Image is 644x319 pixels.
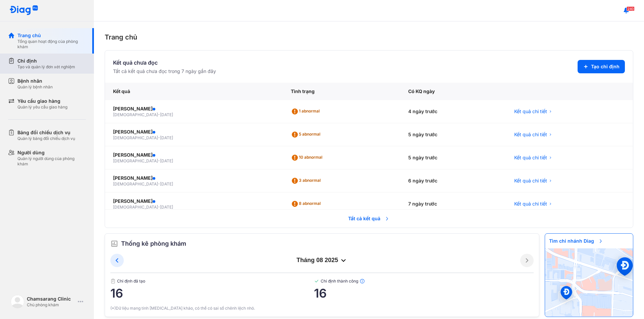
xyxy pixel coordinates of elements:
span: - [158,112,160,117]
span: Kết quả chi tiết [514,177,547,184]
span: [DATE] [160,181,173,186]
span: Kết quả chi tiết [514,131,547,138]
div: Người dùng [17,149,86,156]
img: info.7e716105.svg [360,278,365,284]
span: Thống kê phòng khám [121,239,186,248]
div: [PERSON_NAME] [113,105,275,112]
span: Tìm chi nhánh Diag [545,234,607,248]
span: [DEMOGRAPHIC_DATA] [113,205,158,210]
span: Kết quả chi tiết [514,154,547,161]
img: order.5a6da16c.svg [110,240,118,248]
span: Kết quả chi tiết [514,108,547,115]
div: Quản lý người dùng của phòng khám [17,156,86,167]
span: 240 [627,6,635,11]
span: Chỉ định thành công [314,278,534,284]
div: 1 abnormal [291,106,322,117]
img: logo [11,295,24,308]
span: Tạo chỉ định [591,63,620,70]
div: Tất cả kết quả chưa đọc trong 7 ngày gần đây [113,68,216,75]
div: 8 abnormal [291,198,323,209]
div: [PERSON_NAME] [113,198,275,205]
div: (*)Dữ liệu mang tính [MEDICAL_DATA] khảo, có thể có sai số chênh lệch nhỏ. [110,305,534,311]
span: - [158,135,160,140]
div: Yêu cầu giao hàng [17,98,67,104]
div: 5 ngày trước [400,146,506,169]
div: tháng 08 2025 [124,256,520,264]
span: [DATE] [160,205,173,210]
span: [DEMOGRAPHIC_DATA] [113,158,158,163]
div: Trang chủ [17,32,86,39]
div: 5 ngày trước [400,123,506,146]
span: Chỉ định đã tạo [110,278,314,284]
div: Quản lý bệnh nhân [17,84,53,90]
span: Tất cả kết quả [344,211,394,226]
div: Tổng quan hoạt động của phòng khám [17,39,86,50]
div: [PERSON_NAME] [113,129,275,135]
span: [DEMOGRAPHIC_DATA] [113,181,158,186]
span: 16 [110,287,314,300]
div: Bảng đối chiếu dịch vụ [17,129,75,136]
span: - [158,181,160,186]
div: [PERSON_NAME] [113,152,275,158]
div: Tình trạng [283,83,400,100]
span: [DATE] [160,112,173,117]
div: Có KQ ngày [400,83,506,100]
div: Quản lý yêu cầu giao hàng [17,104,67,110]
button: Tạo chỉ định [578,60,625,73]
span: [DATE] [160,135,173,140]
span: - [158,158,160,163]
span: - [158,205,160,210]
div: 7 ngày trước [400,192,506,216]
div: Chủ phòng khám [27,302,75,308]
div: Bệnh nhân [17,78,53,84]
img: checked-green.01cc79e0.svg [314,278,319,284]
div: 6 ngày trước [400,169,506,192]
span: [DATE] [160,158,173,163]
div: 10 abnormal [291,152,325,163]
div: Chỉ định [17,58,75,64]
div: 4 ngày trước [400,100,506,123]
div: 5 abnormal [291,129,323,140]
div: Kết quả chưa đọc [113,59,216,67]
span: [DEMOGRAPHIC_DATA] [113,112,158,117]
div: Quản lý bảng đối chiếu dịch vụ [17,136,75,141]
span: [DEMOGRAPHIC_DATA] [113,135,158,140]
span: Kết quả chi tiết [514,201,547,207]
div: Tạo và quản lý đơn xét nghiệm [17,64,75,70]
img: logo [9,5,38,16]
div: [PERSON_NAME] [113,175,275,181]
div: Chamsarang Clinic [27,296,75,302]
img: document.50c4cfd0.svg [110,278,116,284]
div: Trang chủ [105,32,633,42]
div: Kết quả [105,83,283,100]
span: 16 [314,287,534,300]
div: 3 abnormal [291,175,323,186]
